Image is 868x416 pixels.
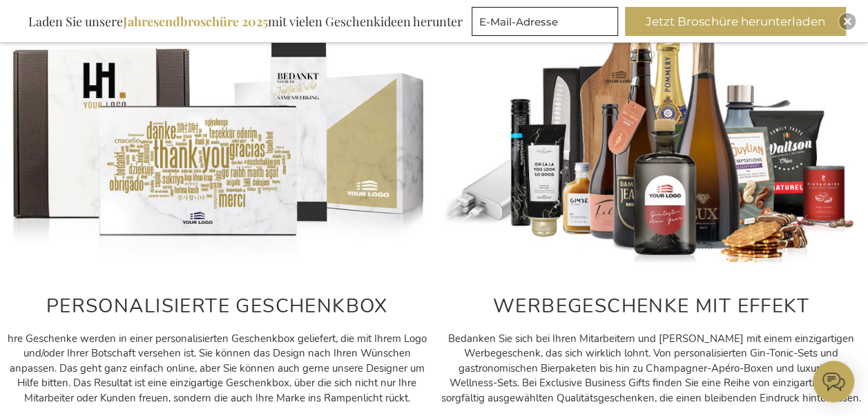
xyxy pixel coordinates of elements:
[625,7,846,36] button: Jetzt Broschüre herunterladen
[441,296,862,317] h2: WERBEGESCHENKE MIT EFFEKT
[22,7,469,36] div: Laden Sie unsere mit vielen Geschenkideen herunter
[839,13,856,30] div: Close
[123,13,268,30] b: Jahresendbroschüre 2025
[7,332,427,406] p: hre Geschenke werden in einer personalisierten Geschenkbox geliefert, die mit Ihrem Logo und/oder...
[843,17,851,26] img: Close
[472,7,618,36] input: E-Mail-Adresse
[441,332,862,406] p: Bedanken Sie sich bei Ihren Mitarbeitern und [PERSON_NAME] mit einem einzigartigen Werbegeschenk,...
[7,296,427,317] h2: PERSONALISIERTE GESCHENKBOX
[813,361,854,402] iframe: belco-activator-frame
[441,5,862,267] img: Personalisierte Geschenke für Kunden und Mitarbeiter mit WirkungPersonalisierte Geschenke für Kun...
[472,7,622,40] form: marketing offers and promotions
[7,5,427,267] img: Gepersonaliseerde relatiegeschenken voor personeel en klanten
